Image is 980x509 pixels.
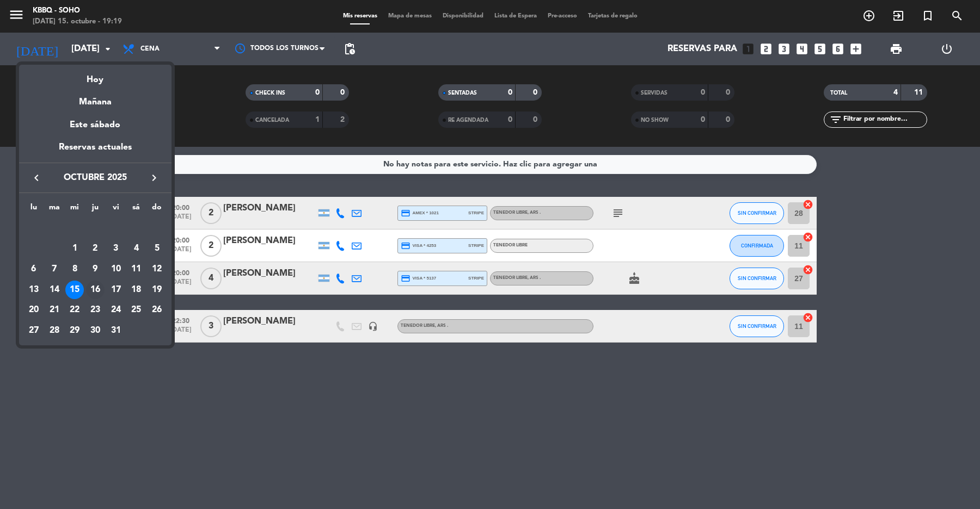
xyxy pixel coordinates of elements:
[23,300,44,321] td: 20 de octubre de 2025
[45,321,64,340] div: 28
[19,140,171,163] div: Reservas actuales
[23,218,167,239] td: OCT.
[127,239,145,258] div: 4
[65,239,84,258] div: 1
[127,301,145,319] div: 25
[127,281,145,299] div: 18
[64,320,85,341] td: 29 de octubre de 2025
[107,239,125,258] div: 3
[24,321,43,340] div: 27
[19,65,171,87] div: Hoy
[19,87,171,109] div: Mañana
[46,171,144,185] span: octubre 2025
[106,259,126,280] td: 10 de octubre de 2025
[65,301,84,319] div: 22
[64,300,85,321] td: 22 de octubre de 2025
[126,259,147,280] td: 11 de octubre de 2025
[86,281,105,299] div: 16
[148,301,166,319] div: 26
[85,259,106,280] td: 9 de octubre de 2025
[44,259,65,280] td: 7 de octubre de 2025
[107,321,125,340] div: 31
[107,260,125,278] div: 10
[144,171,164,185] button: keyboard_arrow_right
[64,238,85,259] td: 1 de octubre de 2025
[85,238,106,259] td: 2 de octubre de 2025
[126,238,147,259] td: 4 de octubre de 2025
[19,110,171,140] div: Este sábado
[146,280,167,300] td: 19 de octubre de 2025
[86,260,105,278] div: 9
[24,260,43,278] div: 6
[23,320,44,341] td: 27 de octubre de 2025
[148,239,166,258] div: 5
[24,281,43,299] div: 13
[148,171,161,184] i: keyboard_arrow_right
[126,300,147,321] td: 25 de octubre de 2025
[85,201,106,218] th: jueves
[106,238,126,259] td: 3 de octubre de 2025
[44,201,65,218] th: martes
[126,201,147,218] th: sábado
[65,321,84,340] div: 29
[45,281,64,299] div: 14
[44,320,65,341] td: 28 de octubre de 2025
[64,259,85,280] td: 8 de octubre de 2025
[148,281,166,299] div: 19
[27,171,46,185] button: keyboard_arrow_left
[146,259,167,280] td: 12 de octubre de 2025
[86,301,105,319] div: 23
[148,260,166,278] div: 12
[107,301,125,319] div: 24
[65,260,84,278] div: 8
[64,280,85,300] td: 15 de octubre de 2025
[86,321,105,340] div: 30
[106,320,126,341] td: 31 de octubre de 2025
[86,239,105,258] div: 2
[65,281,84,299] div: 15
[127,260,145,278] div: 11
[146,238,167,259] td: 5 de octubre de 2025
[64,201,85,218] th: miércoles
[45,260,64,278] div: 7
[106,201,126,218] th: viernes
[126,280,147,300] td: 18 de octubre de 2025
[23,201,44,218] th: lunes
[45,301,64,319] div: 21
[106,280,126,300] td: 17 de octubre de 2025
[44,300,65,321] td: 21 de octubre de 2025
[44,280,65,300] td: 14 de octubre de 2025
[23,259,44,280] td: 6 de octubre de 2025
[146,300,167,321] td: 26 de octubre de 2025
[146,201,167,218] th: domingo
[30,171,43,184] i: keyboard_arrow_left
[107,281,125,299] div: 17
[24,301,43,319] div: 20
[85,300,106,321] td: 23 de octubre de 2025
[85,280,106,300] td: 16 de octubre de 2025
[106,300,126,321] td: 24 de octubre de 2025
[85,320,106,341] td: 30 de octubre de 2025
[23,280,44,300] td: 13 de octubre de 2025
